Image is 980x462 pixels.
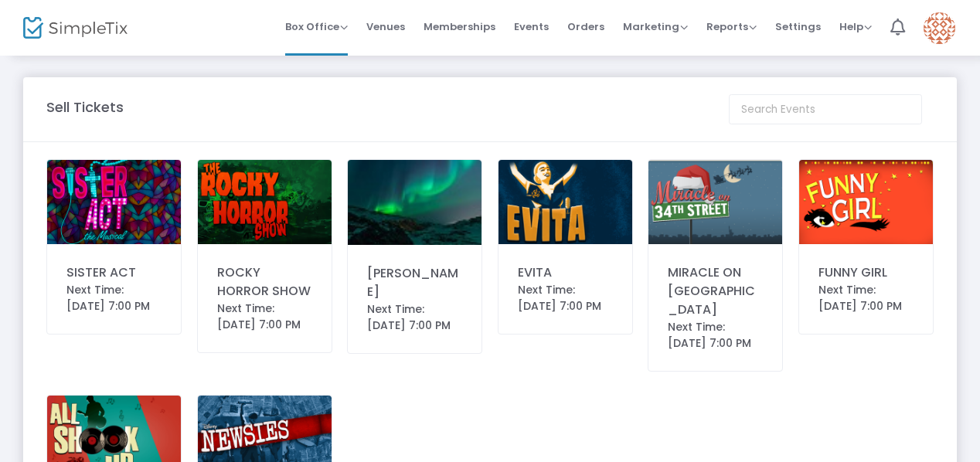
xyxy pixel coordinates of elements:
[518,263,613,282] div: EVITA
[567,7,604,46] span: Orders
[668,263,763,319] div: MIRACLE ON [GEOGRAPHIC_DATA]
[366,7,405,46] span: Venues
[66,282,162,314] div: Next Time: [DATE] 7:00 PM
[706,19,757,34] span: Reports
[47,160,181,244] img: CarlosFranco-2025-03-2022.08.26-AETSisterActHome.png
[499,160,632,244] img: 638869797523440797CarlosFranco-AETEvitaHome.png
[348,160,481,245] img: img_lights.jpg
[367,264,462,301] div: [PERSON_NAME]
[729,94,922,124] input: Search Events
[514,7,549,46] span: Events
[198,160,332,244] img: CarlosFranco-AETRockyHorrorHome.png
[818,282,914,314] div: Next Time: [DATE] 7:00 PM
[518,282,613,314] div: Next Time: [DATE] 7:00 PM
[66,263,162,282] div: SISTER ACT
[799,160,933,244] img: CarlosFranco-AETFunnyGirlHome.png
[367,301,462,334] div: Next Time: [DATE] 7:00 PM
[648,160,782,244] img: CarlosFranco-2025-03-2022.08.14-AETMiracleon34thStreetHome.png
[623,19,688,34] span: Marketing
[217,263,312,301] div: ROCKY HORROR SHOW
[285,19,348,34] span: Box Office
[424,7,495,46] span: Memberships
[839,19,872,34] span: Help
[46,97,124,117] m-panel-title: Sell Tickets
[668,319,763,352] div: Next Time: [DATE] 7:00 PM
[818,263,914,282] div: FUNNY GIRL
[775,7,821,46] span: Settings
[217,301,312,333] div: Next Time: [DATE] 7:00 PM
